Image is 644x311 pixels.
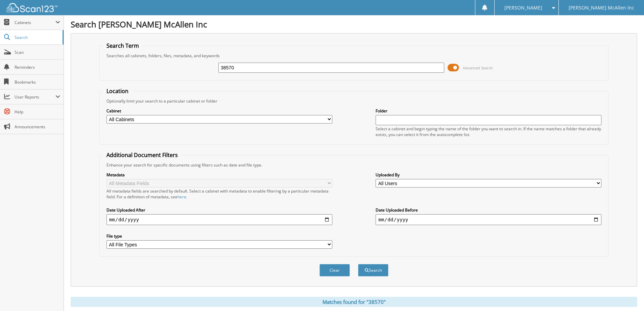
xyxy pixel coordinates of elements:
[103,53,605,59] div: Searches all cabinets, folders, files, metadata, and keywords
[106,233,332,239] label: File type
[103,87,132,95] legend: Location
[319,264,350,276] button: Clear
[569,6,634,10] span: [PERSON_NAME] McAllen Inc
[106,207,332,213] label: Date Uploaded After
[463,65,493,70] span: Advanced Search
[376,126,601,137] div: Select a cabinet and begin typing the name of the folder you want to search in. If the name match...
[106,172,332,178] label: Metadata
[15,79,60,85] span: Bookmarks
[106,108,332,114] label: Cabinet
[106,188,332,200] div: All metadata fields are searched by default. Select a cabinet with metadata to enable filtering b...
[71,19,637,30] h1: Search [PERSON_NAME] McAllen Inc
[15,109,60,115] span: Help
[71,297,637,307] div: Matches found for "38570"
[177,194,186,200] a: here
[358,264,388,276] button: Search
[103,98,605,104] div: Optionally limit your search to a particular cabinet or folder
[103,162,605,168] div: Enhance your search for specific documents using filters such as date and file type.
[15,64,60,70] span: Reminders
[376,207,601,213] label: Date Uploaded Before
[106,214,332,225] input: start
[7,3,57,12] img: scan123-logo-white.svg
[376,172,601,178] label: Uploaded By
[504,6,542,10] span: [PERSON_NAME]
[103,42,142,49] legend: Search Term
[15,35,59,40] span: Search
[15,124,60,130] span: Announcements
[15,49,60,55] span: Scan
[15,94,55,100] span: User Reports
[376,214,601,225] input: end
[103,151,181,159] legend: Additional Document Filters
[15,20,55,25] span: Cabinets
[376,108,601,114] label: Folder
